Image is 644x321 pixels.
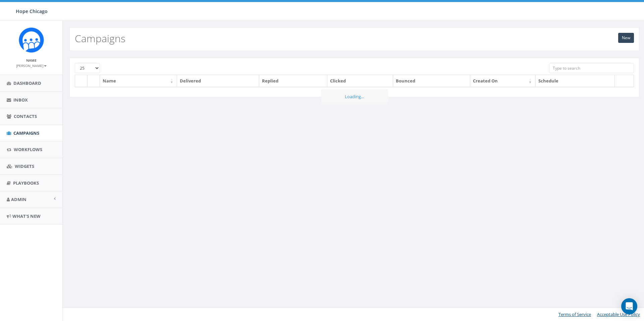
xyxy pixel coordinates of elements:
th: Replied [259,75,327,87]
span: Hope Chicago [16,8,48,14]
span: Inbox [13,97,28,103]
span: Campaigns [13,130,39,136]
th: Schedule [536,75,615,87]
small: [PERSON_NAME] [16,63,47,68]
input: Type to search [549,63,634,73]
a: Terms of Service [558,311,591,317]
div: Open Intercom Messenger [621,298,637,314]
span: Workflows [14,146,42,152]
span: What's New [12,213,41,219]
div: Loading... [321,89,388,104]
th: Delivered [177,75,259,87]
img: Rally_Corp_Icon.png [19,27,44,53]
span: Dashboard [13,80,41,86]
span: Contacts [14,113,37,119]
span: Widgets [15,163,34,169]
th: Bounced [393,75,470,87]
th: Created On [470,75,536,87]
h2: Campaigns [75,33,125,44]
span: Admin [11,196,26,202]
a: New [618,33,634,43]
th: Name [100,75,177,87]
span: Playbooks [13,180,39,186]
th: Clicked [327,75,393,87]
a: [PERSON_NAME] [16,62,47,68]
small: Name [26,58,37,63]
a: Acceptable Use Policy [597,311,640,317]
